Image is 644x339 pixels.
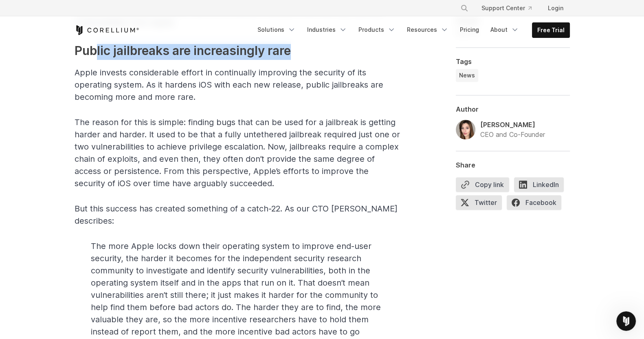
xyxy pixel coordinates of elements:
img: Amanda Gorton [456,120,475,139]
a: Corellium Home [75,25,139,35]
button: Copy link [456,177,509,192]
a: Facebook [507,195,566,213]
div: Navigation Menu [451,1,570,15]
a: Products [354,22,400,37]
span: Facebook [507,195,561,210]
span: Twitter [456,195,502,210]
div: Author [456,105,570,113]
span: The reason for this is simple: finding bugs that can be used for a jailbreak is getting harder an... [75,117,400,188]
a: Free Trial [532,23,569,37]
a: Solutions [253,22,301,37]
div: Share [456,161,570,169]
div: Navigation Menu [253,22,570,38]
a: Industries [302,22,352,37]
a: Pricing [455,22,484,37]
div: CEO and Co-Founder [480,130,545,139]
button: Search [457,1,472,15]
span: LinkedIn [514,177,564,192]
div: [PERSON_NAME] [480,120,545,130]
iframe: Intercom live chat [616,311,636,331]
a: About [486,22,524,37]
a: Resources [402,22,453,37]
a: Support Center [475,1,538,15]
a: Login [541,1,570,15]
h2: Public jailbreaks are increasingly rare [75,42,400,60]
span: News [459,71,475,79]
a: News [456,69,478,82]
a: LinkedIn [514,177,569,195]
div: Tags [456,57,570,66]
span: But this success has created something of a catch-22. As our CTO [PERSON_NAME] describes: [75,204,398,226]
a: Twitter [456,195,507,213]
span: Apple invests considerable effort in continually improving the security of its operating system. ... [75,68,383,102]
